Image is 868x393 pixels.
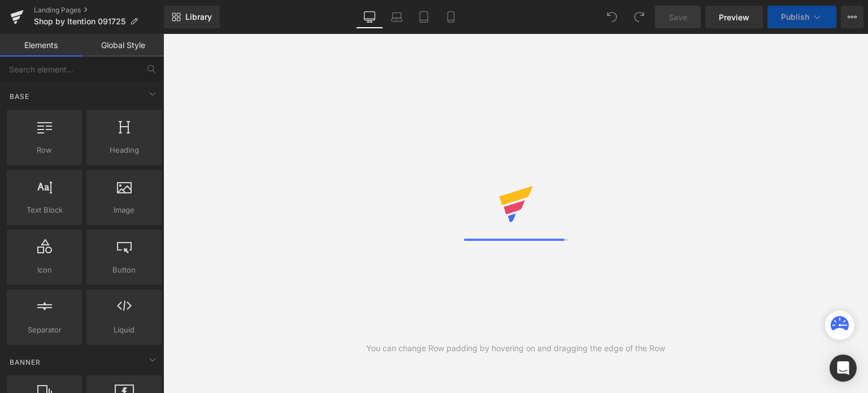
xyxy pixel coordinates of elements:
span: Icon [10,264,79,276]
div: You can change Row padding by hovering on and dragging the edge of the Row [366,342,665,355]
span: Shop by Itention 091725 [34,17,125,26]
button: More [841,6,863,28]
span: Row [10,144,79,156]
span: Base [8,91,31,102]
div: Open Intercom Messenger [830,355,857,382]
button: Publish [767,6,836,28]
a: New Library [164,6,220,28]
a: Tablet [410,6,437,28]
span: Publish [781,12,809,21]
span: Image [90,204,158,216]
button: Undo [601,6,623,28]
a: Landing Pages [34,6,164,15]
a: Desktop [356,6,383,28]
span: Heading [90,144,158,156]
span: Banner [8,357,42,368]
button: Redo [628,6,650,28]
span: Library [185,12,212,22]
span: Text Block [10,204,79,216]
a: Preview [705,6,763,28]
span: Preview [719,11,749,23]
span: Button [90,264,158,276]
span: Save [669,11,687,23]
span: Liquid [90,324,158,336]
a: Global Style [82,34,164,57]
a: Mobile [437,6,465,28]
a: Laptop [383,6,410,28]
span: Separator [10,324,79,336]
